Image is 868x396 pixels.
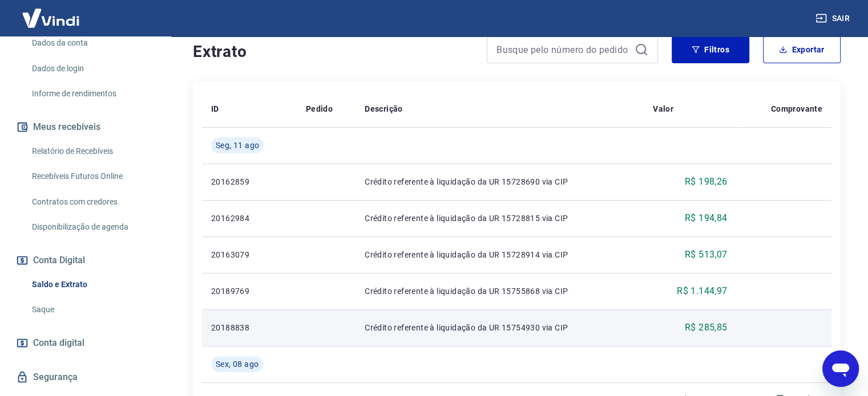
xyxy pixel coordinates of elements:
[14,248,157,273] button: Conta Digital
[365,176,635,187] p: Crédito referente à liquidação da UR 15728690 via CIP
[27,273,157,296] a: Saldo e Extrato
[14,1,88,35] img: Vindi
[193,40,473,63] h4: Extrato
[216,358,259,370] span: Sex, 08 ago
[365,322,635,333] p: Crédito referente à liquidação da UR 15754930 via CIP
[211,176,288,187] p: 20162859
[763,36,841,63] button: Exportar
[771,103,822,115] p: Comprovante
[27,57,157,80] a: Dados de login
[27,215,157,239] a: Disponibilização de agenda
[813,8,854,29] button: Sair
[685,175,728,189] p: R$ 198,26
[14,115,157,140] button: Meus recebíveis
[211,213,288,224] p: 20162984
[216,140,259,151] span: Seg, 11 ago
[496,41,630,58] input: Busque pelo número do pedido
[14,330,157,356] a: Conta digital
[685,248,728,262] p: R$ 513,07
[672,36,749,63] button: Filtros
[365,213,635,224] p: Crédito referente à liquidação da UR 15728815 via CIP
[27,140,157,163] a: Relatório de Recebíveis
[365,103,403,115] p: Descrição
[27,82,157,105] a: Informe de rendimentos
[685,211,728,225] p: R$ 194,84
[27,190,157,214] a: Contratos com credores
[27,31,157,55] a: Dados da conta
[211,285,288,297] p: 20189769
[365,285,635,297] p: Crédito referente à liquidação da UR 15755868 via CIP
[33,335,84,351] span: Conta digital
[14,365,157,390] a: Segurança
[677,284,727,298] p: R$ 1.144,97
[211,249,288,260] p: 20163079
[306,103,333,115] p: Pedido
[365,249,635,260] p: Crédito referente à liquidação da UR 15728914 via CIP
[27,298,157,321] a: Saque
[211,103,219,115] p: ID
[653,103,673,115] p: Valor
[685,321,728,334] p: R$ 285,85
[211,322,288,333] p: 20188838
[27,165,157,188] a: Recebíveis Futuros Online
[822,350,859,387] iframe: Botão para abrir a janela de mensagens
